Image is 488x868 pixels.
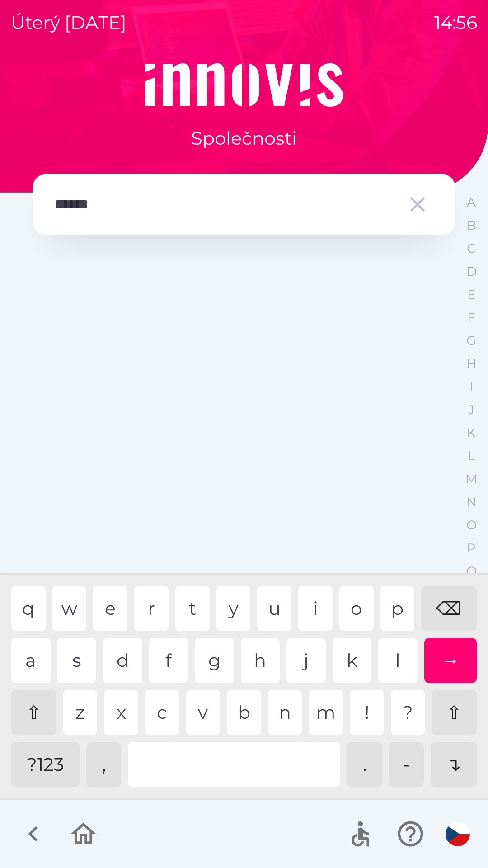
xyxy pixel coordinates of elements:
p: N [466,494,477,510]
p: E [467,287,476,302]
p: P [467,540,476,556]
button: A [460,191,483,214]
button: Q [460,560,483,583]
button: N [460,491,483,514]
button: D [460,260,483,283]
img: Logo [33,63,455,107]
p: K [467,425,476,441]
p: M [465,471,478,487]
button: M [460,467,483,491]
p: úterý [DATE] [11,9,127,36]
p: L [468,448,475,464]
p: J [468,402,474,418]
p: I [469,379,473,395]
button: F [460,306,483,329]
p: 14:56 [434,9,477,36]
button: I [460,375,483,398]
p: D [466,264,477,279]
button: G [460,329,483,352]
p: B [467,217,476,233]
p: Společnosti [191,125,297,152]
button: K [460,421,483,444]
button: B [460,214,483,237]
p: Q [466,563,477,579]
button: H [460,352,483,375]
p: A [467,194,476,210]
button: E [460,283,483,306]
button: C [460,237,483,260]
p: C [467,241,476,256]
p: H [466,356,477,372]
button: L [460,444,483,467]
img: cs flag [446,822,470,846]
button: P [460,537,483,560]
button: O [460,514,483,537]
p: G [466,333,476,349]
button: J [460,398,483,421]
p: O [466,517,477,533]
p: F [467,310,475,325]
